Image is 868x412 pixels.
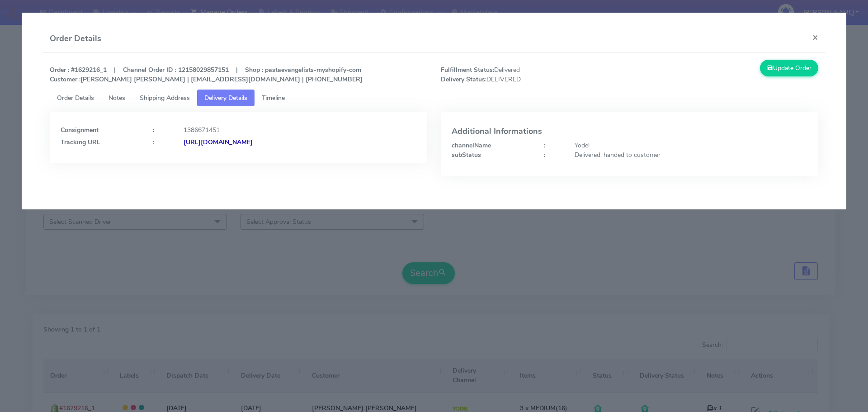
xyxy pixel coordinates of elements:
span: Notes [108,94,125,102]
strong: Fulfillment Status: [441,66,494,74]
span: Order Details [57,94,94,102]
strong: subStatus [452,151,481,159]
strong: : [544,141,545,150]
h4: Additional Informations [452,127,807,136]
strong: Customer : [50,75,80,84]
span: Timeline [262,94,285,102]
h4: Order Details [50,33,101,45]
div: 1386671451 [177,125,423,135]
strong: : [544,151,545,159]
strong: Delivery Status: [441,75,486,84]
strong: [URL][DOMAIN_NAME] [184,138,253,147]
span: Delivered DELIVERED [434,65,630,84]
strong: : [153,138,154,147]
div: Delivered, handed to customer [568,150,814,160]
strong: Consignment [61,126,99,134]
strong: channelName [452,141,491,150]
span: Delivery Details [204,94,247,102]
strong: Tracking URL [61,138,100,147]
ul: Tabs [50,90,819,106]
strong: Order : #1629216_1 | Channel Order ID : 12158029857151 | Shop : pastaevangelists-myshopify-com [P... [50,66,363,84]
span: Shipping Address [140,94,190,102]
button: Close [805,25,826,49]
button: Update Order [760,60,819,76]
div: Yodel [568,141,814,150]
strong: : [153,126,154,134]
